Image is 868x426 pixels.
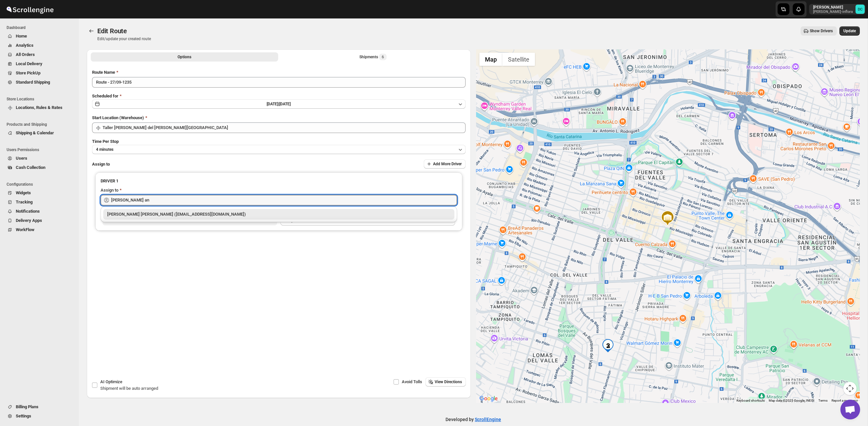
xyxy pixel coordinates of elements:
span: Avoid Tolls [402,379,422,384]
div: [PERSON_NAME] [PERSON_NAME] ([EMAIL_ADDRESS][DOMAIN_NAME]) [107,211,450,218]
span: Shipment will be auto arranged [100,386,158,391]
button: 4 minutes [92,145,466,154]
button: Keyboard shortcuts [736,398,765,403]
span: Standard Shipping [16,80,50,85]
span: Cash Collection [16,165,45,170]
span: Tracking [16,200,33,204]
span: Widgets [16,190,31,195]
button: Selected Shipments [279,52,467,62]
span: Store PickUp [16,70,40,75]
button: All Route Options [91,52,278,62]
span: Delivery Apps [16,218,42,223]
button: Update [839,26,860,36]
input: Search location [103,122,466,133]
button: Widgets [4,188,72,198]
button: Billing Plans [4,402,72,412]
a: Terms (opens in new tab) [818,399,828,402]
p: Developed by [446,416,501,423]
span: Time Per Stop [92,139,119,144]
button: [DATE]|[DATE] [92,99,466,109]
span: [DATE] [279,102,291,106]
button: User menu [809,4,865,14]
a: ScrollEngine [475,417,501,422]
button: Cash Collection [4,163,72,172]
span: Dashboard [7,25,74,30]
a: Open this area in Google Maps (opens a new window) [478,394,499,403]
button: Users [4,154,72,163]
button: Add More Driver [424,159,466,169]
button: Settings [4,412,72,421]
input: Eg: Bengaluru Route [92,77,466,88]
span: AI Optimize [100,379,122,384]
span: Users Permissions [7,147,74,152]
span: Show Drivers [810,28,833,34]
div: Open chat [840,400,860,419]
span: WorkFlow [16,227,35,232]
span: 4 minutes [96,147,113,152]
button: WorkFlow [4,225,72,234]
span: Locations, Rules & Rates [16,105,62,110]
span: Scheduled for [92,93,118,98]
button: Home [4,32,72,41]
div: All Route Options [87,64,471,312]
button: Show Drivers [801,26,837,36]
span: Store Locations [7,96,74,102]
span: All Orders [16,52,35,57]
span: Home [16,34,27,39]
span: Shipping & Calendar [16,130,54,135]
p: [PERSON_NAME] [813,5,853,10]
h3: DRIVER 1 [101,178,457,184]
span: Map data ©2025 Google, INEGI [769,399,814,402]
span: Local Delivery [16,61,42,66]
span: [DATE] | [267,102,279,106]
button: Shipping & Calendar [4,128,72,138]
img: Google [478,394,499,403]
span: View Directions [435,379,462,385]
span: Route Name [92,70,115,75]
input: Search assignee [111,195,457,205]
button: Analytics [4,41,72,50]
span: Analytics [16,43,34,48]
span: Add More Driver [433,161,462,167]
button: Locations, Rules & Rates [4,103,72,112]
button: Show satellite imagery [502,53,535,66]
button: View Directions [425,377,466,386]
span: Edit Route [97,27,127,35]
span: Billing Plans [16,404,38,409]
button: Routes [87,26,96,36]
span: 6 [382,54,384,60]
span: Assign to [92,162,110,167]
p: [PERSON_NAME]-inflora [813,10,853,14]
span: Settings [16,413,31,418]
button: All Orders [4,50,72,59]
button: Delivery Apps [4,216,72,225]
a: Report a map error [832,399,858,402]
div: Assign to [101,187,118,194]
span: Users [16,156,27,161]
span: Update [843,28,856,34]
li: Juan Antonio Castillo Guerra (juanantoniocastilloguerra@gmail.com) [101,209,457,220]
div: Shipments [359,54,387,60]
text: DC [858,7,862,12]
span: Notifications [16,209,40,214]
span: Options [178,54,191,60]
button: Tracking [4,198,72,207]
span: Products and Shipping [7,122,74,127]
span: DAVID CORONADO [856,5,865,14]
span: Start Location (Warehouse) [92,115,144,120]
div: 3 [601,339,615,352]
button: Show street map [479,53,502,66]
span: Configurations [7,182,74,187]
img: ScrollEngine [5,1,55,17]
p: Edit/update your created route [97,36,151,41]
button: Map camera controls [843,382,856,395]
button: Notifications [4,207,72,216]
